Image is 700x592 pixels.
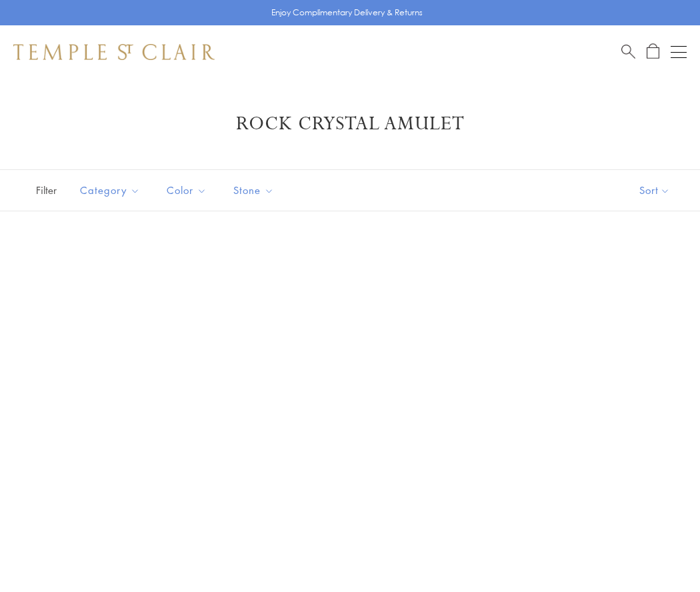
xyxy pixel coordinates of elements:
[160,182,217,199] span: Color
[227,182,284,199] span: Stone
[223,175,284,205] button: Stone
[33,112,667,136] h1: Rock Crystal Amulet
[157,175,217,205] button: Color
[621,43,635,60] a: Search
[70,175,150,205] button: Category
[73,182,150,199] span: Category
[671,44,687,60] button: Open navigation
[13,44,215,60] img: Temple St. Clair
[647,43,659,60] a: Open Shopping Bag
[271,6,423,19] p: Enjoy Complimentary Delivery & Returns
[609,170,700,211] button: Show sort by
